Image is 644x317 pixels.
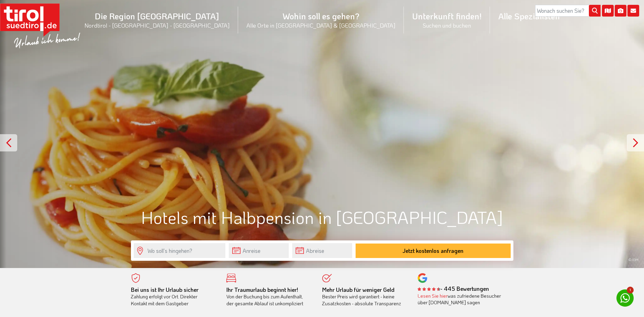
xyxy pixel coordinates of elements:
[292,243,352,258] input: Abreise
[76,3,238,37] a: Die Region [GEOGRAPHIC_DATA]Nordtirol - [GEOGRAPHIC_DATA] - [GEOGRAPHIC_DATA]
[131,208,513,227] h1: Hotels mit Halbpension in [GEOGRAPHIC_DATA]
[627,287,634,294] span: 1
[418,293,448,299] a: Lesen Sie hier
[246,21,396,29] small: Alle Orte in [GEOGRAPHIC_DATA] & [GEOGRAPHIC_DATA]
[602,5,614,17] i: Karte öffnen
[238,3,404,37] a: Wohin soll es gehen?Alle Orte in [GEOGRAPHIC_DATA] & [GEOGRAPHIC_DATA]
[412,21,482,29] small: Suchen und buchen
[404,3,490,37] a: Unterkunft finden!Suchen und buchen
[615,5,626,17] i: Fotogalerie
[131,286,216,307] div: Zahlung erfolgt vor Ort. Direkter Kontakt mit dem Gastgeber
[418,285,489,292] b: - 445 Bewertungen
[627,5,639,17] i: Kontakt
[490,3,568,29] a: Alle Spezialisten
[418,293,503,306] div: was zufriedene Besucher über [DOMAIN_NAME] sagen
[616,289,634,307] a: 1
[226,286,298,293] b: Ihr Traumurlaub beginnt hier!
[356,244,511,258] button: Jetzt kostenlos anfragen
[131,286,198,293] b: Bei uns ist Ihr Urlaub sicher
[229,243,289,258] input: Anreise
[535,5,601,17] input: Wonach suchen Sie?
[322,286,408,307] div: Bester Preis wird garantiert - keine Zusatzkosten - absolute Transparenz
[226,286,312,307] div: Von der Buchung bis zum Aufenthalt, der gesamte Ablauf ist unkompliziert
[84,21,230,29] small: Nordtirol - [GEOGRAPHIC_DATA] - [GEOGRAPHIC_DATA]
[322,286,395,293] b: Mehr Urlaub für weniger Geld
[134,243,225,258] input: Wo soll's hingehen?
